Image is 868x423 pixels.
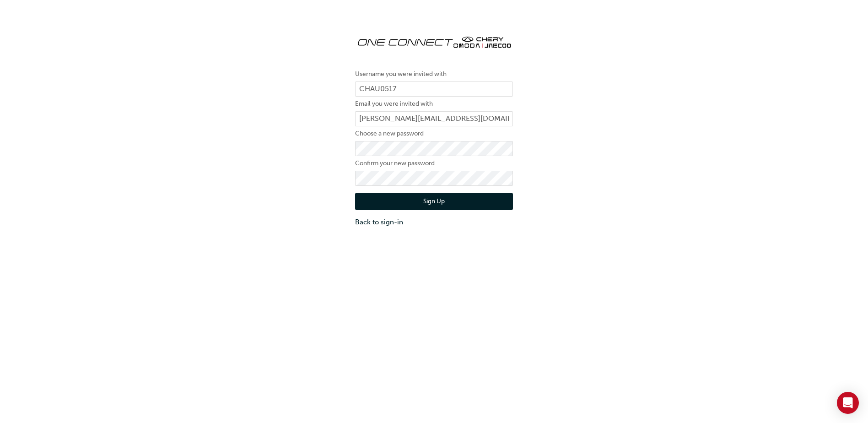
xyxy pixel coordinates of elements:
[355,217,513,228] a: Back to sign-in
[355,98,513,109] label: Email you were invited with
[355,27,513,55] img: oneconnect
[355,128,513,139] label: Choose a new password
[355,81,513,97] input: Username
[355,193,513,210] button: Sign Up
[837,392,859,414] div: Open Intercom Messenger
[355,69,513,80] label: Username you were invited with
[355,158,513,169] label: Confirm your new password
